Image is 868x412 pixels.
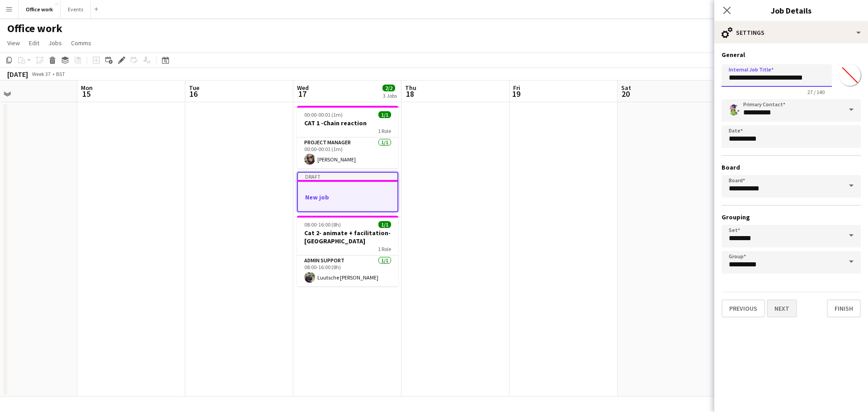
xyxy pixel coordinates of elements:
[383,92,397,99] div: 3 Jobs
[297,119,398,127] h3: CAT 1 -Chain reaction
[297,216,398,286] app-job-card: 08:00-16:00 (8h)1/1Cat 2- animate + facilitation- [GEOGRAPHIC_DATA]1 RoleAdmin Support1/108:00-16...
[25,37,43,49] a: Edit
[189,84,199,92] span: Tue
[714,5,868,16] h3: Job Details
[297,106,398,168] app-job-card: 00:00-00:01 (1m)1/1CAT 1 -Chain reaction1 RoleProject Manager1/100:00-00:01 (1m)[PERSON_NAME]
[620,89,631,99] span: 20
[513,84,520,92] span: Fri
[56,71,65,77] div: BST
[297,172,398,212] app-job-card: DraftNew job
[382,85,395,91] span: 2/2
[7,22,62,35] h1: Office work
[71,39,91,47] span: Comms
[297,137,398,168] app-card-role: Project Manager1/100:00-00:01 (1m)[PERSON_NAME]
[7,70,28,79] div: [DATE]
[722,299,765,317] button: Previous
[80,89,93,99] span: 15
[4,37,24,49] a: View
[378,246,391,252] span: 1 Role
[81,84,93,92] span: Mon
[827,299,861,317] button: Finish
[48,39,62,47] span: Jobs
[61,0,91,18] button: Events
[405,84,416,92] span: Thu
[67,37,95,49] a: Comms
[378,221,391,228] span: 1/1
[722,163,861,171] h3: Board
[188,89,199,99] span: 16
[19,0,61,18] button: Office work
[404,89,416,99] span: 18
[378,128,391,134] span: 1 Role
[378,111,391,118] span: 1/1
[296,89,309,99] span: 17
[304,221,341,228] span: 08:00-16:00 (8h)
[714,22,868,43] div: Settings
[297,256,398,286] app-card-role: Admin Support1/108:00-16:00 (8h)Luutsche [PERSON_NAME]
[297,84,309,92] span: Wed
[45,37,66,49] a: Jobs
[7,39,20,47] span: View
[298,173,397,180] div: Draft
[767,299,797,317] button: Next
[29,39,39,47] span: Edit
[621,84,631,92] span: Sat
[512,89,520,99] span: 19
[722,51,861,59] h3: General
[297,229,398,245] h3: Cat 2- animate + facilitation- [GEOGRAPHIC_DATA]
[304,111,343,118] span: 00:00-00:01 (1m)
[30,71,52,77] span: Week 37
[800,89,832,95] span: 27 / 140
[722,213,861,221] h3: Grouping
[298,193,397,201] h3: New job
